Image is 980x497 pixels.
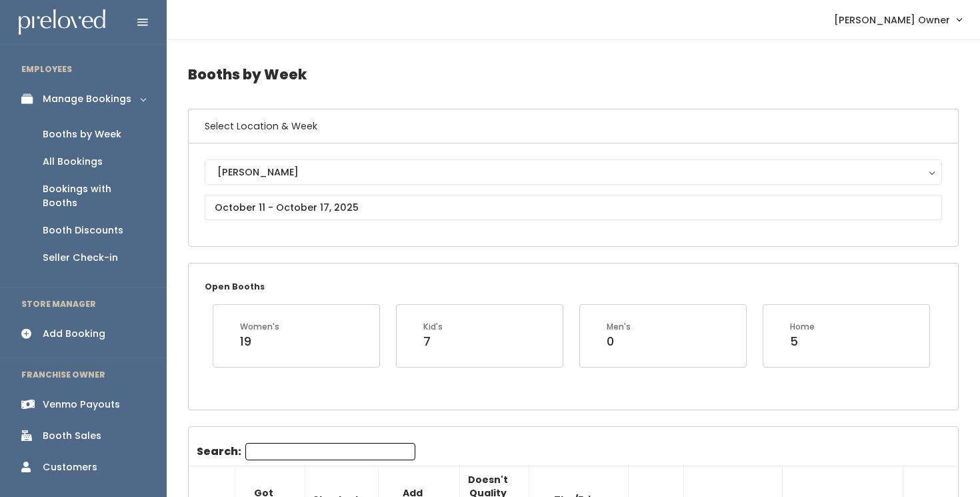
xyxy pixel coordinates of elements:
button: [PERSON_NAME] [205,159,942,185]
div: Add Booking [43,327,105,341]
img: preloved logo [19,9,105,35]
label: Search: [197,443,415,460]
div: 7 [423,333,443,350]
div: Seller Check-in [43,251,118,265]
div: All Bookings [43,155,103,169]
div: 5 [790,333,815,350]
div: Manage Bookings [43,92,131,106]
div: Booth Sales [43,429,101,443]
div: 0 [607,333,631,350]
div: 19 [240,333,279,350]
div: Home [790,321,815,333]
small: Open Booths [205,281,265,292]
div: Women's [240,321,279,333]
div: Customers [43,460,97,474]
div: Men's [607,321,631,333]
div: [PERSON_NAME] [217,165,929,179]
h6: Select Location & Week [189,109,958,143]
h4: Booths by Week [188,56,959,93]
input: October 11 - October 17, 2025 [205,195,942,220]
div: Venmo Payouts [43,398,120,412]
div: Booth Discounts [43,223,123,237]
span: [PERSON_NAME] Owner [834,13,950,27]
a: [PERSON_NAME] Owner [821,5,975,34]
div: Booths by Week [43,127,121,141]
div: Bookings with Booths [43,182,145,210]
input: Search: [245,443,415,460]
div: Kid's [423,321,443,333]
